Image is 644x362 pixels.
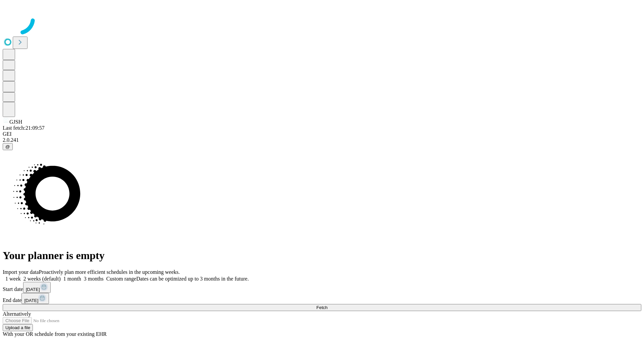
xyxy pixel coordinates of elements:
[5,276,21,282] span: 1 week
[3,282,641,293] div: Start date
[3,137,641,143] div: 2.0.241
[106,276,136,282] span: Custom range
[136,276,249,282] span: Dates can be optimized up to 3 months in the future.
[23,276,61,282] span: 2 weeks (default)
[9,119,22,125] span: GJSH
[3,131,641,137] div: GEI
[39,269,180,275] span: Proactively plan more efficient schedules in the upcoming weeks.
[24,298,38,303] span: [DATE]
[3,125,45,131] span: Last fetch: 21:09:57
[3,324,33,331] button: Upload a file
[26,287,40,292] span: [DATE]
[84,276,104,282] span: 3 months
[3,331,107,337] span: With your OR schedule from your existing EHR
[3,269,39,275] span: Import your data
[23,282,51,293] button: [DATE]
[3,293,641,304] div: End date
[3,304,641,311] button: Fetch
[63,276,81,282] span: 1 month
[3,249,641,262] h1: Your planner is empty
[316,305,327,310] span: Fetch
[3,311,31,317] span: Alternatively
[21,293,49,304] button: [DATE]
[3,143,13,150] button: @
[5,144,10,149] span: @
